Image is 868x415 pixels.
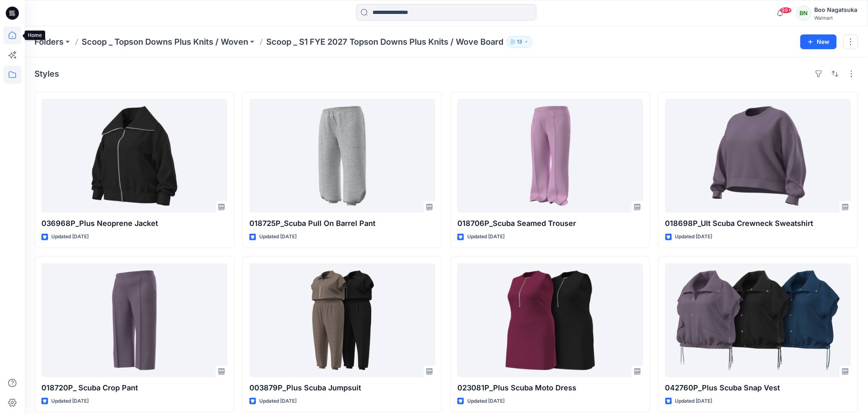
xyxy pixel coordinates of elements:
p: Updated [DATE] [467,397,505,406]
a: 018698P_Ult Scuba Crewneck Sweatshirt [665,99,851,213]
a: 018725P_Scuba Pull On Barrel Pant [249,99,435,213]
p: 003879P_Plus Scuba Jumpsuit [249,382,435,394]
p: 018698P_Ult Scuba Crewneck Sweatshirt [665,218,851,229]
p: Updated [DATE] [675,397,713,406]
a: Scoop _ Topson Downs Plus Knits / Woven [82,36,248,48]
div: Walmart [815,15,858,21]
span: 99+ [780,7,792,14]
a: 042760P_Plus Scuba Snap Vest [665,263,851,377]
h4: Styles [34,69,59,79]
p: Updated [DATE] [675,233,713,241]
p: Updated [DATE] [51,233,89,241]
p: 036968P_Plus Neoprene Jacket [41,218,227,229]
a: 018706P_Scuba Seamed Trouser [457,99,643,213]
a: Folders [34,36,64,48]
a: 018720P_ Scuba Crop Pant [41,263,227,377]
button: New [800,34,837,49]
p: Scoop _ S1 FYE 2027 Topson Downs Plus Knits / Wove Board [266,36,503,48]
a: 036968P_Plus Neoprene Jacket [41,99,227,213]
div: Boo Nagatsuka [815,5,858,15]
a: 023081P_Plus Scuba Moto Dress [457,263,643,377]
p: 042760P_Plus Scuba Snap Vest [665,382,851,394]
p: Updated [DATE] [259,233,297,241]
div: BN [797,6,811,21]
p: 023081P_Plus Scuba Moto Dress [457,382,643,394]
p: 018706P_Scuba Seamed Trouser [457,218,643,229]
p: Updated [DATE] [467,233,505,241]
p: 018725P_Scuba Pull On Barrel Pant [249,218,435,229]
p: 13 [517,37,522,46]
p: Updated [DATE] [51,397,89,406]
a: 003879P_Plus Scuba Jumpsuit [249,263,435,377]
p: Updated [DATE] [259,397,297,406]
p: 018720P_ Scuba Crop Pant [41,382,227,394]
button: 13 [507,36,532,48]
